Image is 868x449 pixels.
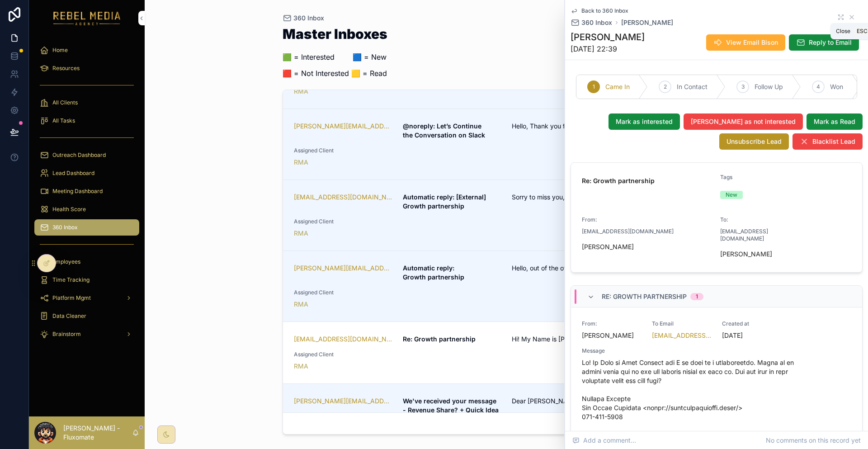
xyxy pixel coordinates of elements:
[294,264,392,273] a: [PERSON_NAME][EMAIL_ADDRESS][DOMAIN_NAME]
[582,331,641,340] span: [PERSON_NAME]
[294,351,610,358] span: Assigned Client
[52,276,90,284] span: Time Tracking
[34,272,139,288] a: Time Tracking
[294,193,392,202] a: [EMAIL_ADDRESS][DOMAIN_NAME]
[684,113,803,130] button: [PERSON_NAME] as not interested
[621,18,673,27] a: [PERSON_NAME]
[726,38,778,47] span: View Email Bison
[512,122,646,131] span: Hello, Thank you for reaching out.
[571,43,645,54] span: [DATE] 22:39
[34,165,139,181] a: Lead Dashboard
[677,82,708,91] span: In Contact
[807,113,863,130] button: Mark as Read
[403,193,488,210] strong: Automatic reply: [External] Growth partnership
[34,254,139,270] a: Employees
[696,293,698,300] div: 1
[722,331,743,340] p: [DATE]
[52,117,75,124] span: All Tasks
[602,292,687,301] span: Re: Growth partnership
[652,331,711,340] a: [EMAIL_ADDRESS][DOMAIN_NAME]
[294,122,392,131] a: [PERSON_NAME][EMAIL_ADDRESS][DOMAIN_NAME]
[722,320,781,327] span: Created at
[582,216,597,223] span: From:
[52,206,86,213] span: Health Score
[726,137,782,146] span: Unsubscribe Lead
[836,28,850,35] span: Close
[52,65,80,72] span: Resources
[294,87,308,96] a: RMA
[34,290,139,306] a: Platform Mgmt
[283,14,324,23] a: 360 Inbox
[720,216,728,223] span: To:
[293,14,324,23] span: 360 Inbox
[63,424,132,442] p: [PERSON_NAME] - Fluxomate
[294,147,610,154] span: Assigned Client
[664,83,667,90] span: 2
[512,335,646,344] span: Hi! My Name is [PERSON_NAME]
[755,82,783,91] span: Follow Up
[403,264,464,281] strong: Automatic reply: Growth partnership
[294,335,392,344] a: [EMAIL_ADDRESS][DOMAIN_NAME]
[814,117,855,126] span: Mark as Read
[283,52,387,62] p: 🟩 = Interested ‎ ‎ ‎ ‎ ‎ ‎‎ ‎ 🟦 = New
[571,31,645,43] h1: [PERSON_NAME]
[283,68,387,79] p: 🟥 = Not Interested 🟨 = Read
[294,229,308,238] a: RMA
[294,218,610,225] span: Assigned Client
[52,224,78,231] span: 360 Inbox
[34,219,139,236] a: 360 Inbox
[691,117,796,126] span: [PERSON_NAME] as not interested
[582,177,655,184] strong: Re: Growth partnership
[53,11,121,25] img: App logo
[706,34,785,51] button: View Email Bison
[52,99,78,106] span: All Clients
[52,47,68,54] span: Home
[512,397,646,406] span: Dear [PERSON_NAME], Thanks for reaching
[582,242,713,251] span: [PERSON_NAME]
[29,36,145,353] div: scrollable content
[572,436,636,445] span: Add a comment...
[582,320,641,327] span: From:
[34,60,139,76] a: Resources
[283,251,730,322] a: [PERSON_NAME][EMAIL_ADDRESS][DOMAIN_NAME]Automatic reply: Growth partnershipHello, out of the off...
[593,83,595,90] span: 1
[726,191,737,199] div: New
[512,193,646,202] span: Sorry to miss you, I
[403,122,485,139] strong: @noreply: Let’s Continue the Conversation on Slack
[652,320,711,327] span: To Email
[403,335,476,343] strong: Re: Growth partnership
[294,397,392,406] a: [PERSON_NAME][EMAIL_ADDRESS][DOMAIN_NAME]
[766,436,861,445] span: No comments on this record yet
[581,7,628,14] span: Back to 360 Inbox
[809,38,852,47] span: Reply to Email
[34,42,139,58] a: Home
[294,300,308,309] a: RMA
[34,308,139,324] a: Data Cleaner
[720,250,782,259] span: [PERSON_NAME]
[283,109,730,180] a: [PERSON_NAME][EMAIL_ADDRESS][DOMAIN_NAME]@noreply: Let’s Continue the Conversation on SlackHello,...
[812,137,855,146] span: Blacklist Lead
[52,170,94,177] span: Lead Dashboard
[34,113,139,129] a: All Tasks
[609,113,680,130] button: Mark as interested
[52,258,80,265] span: Employees
[616,117,673,126] span: Mark as interested
[34,201,139,217] a: Health Score
[52,151,106,159] span: Outreach Dashboard
[605,82,630,91] span: Came In
[719,133,789,150] button: Unsubscribe Lead
[294,158,308,167] span: RMA
[294,362,308,371] span: RMA
[571,7,628,14] a: Back to 360 Inbox
[741,83,745,90] span: 3
[720,228,782,242] span: [EMAIL_ADDRESS][DOMAIN_NAME]
[34,95,139,111] a: All Clients
[816,83,820,90] span: 4
[52,294,91,302] span: Platform Mgmt
[720,174,732,180] span: Tags
[52,188,103,195] span: Meeting Dashboard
